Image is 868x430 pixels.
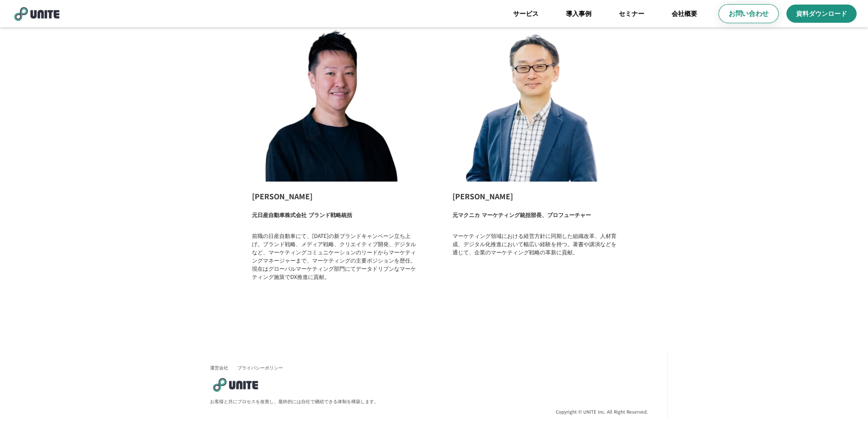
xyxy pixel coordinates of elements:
[252,232,416,281] p: 前職の日産自動車にて、[DATE]の新ブランドキャンペーン立ち上げ。ブランド戦略、メディア戦略、クリエイティブ開発、デジタルなど、マーケティングコミュニケーションのリードからマーケティングマネー...
[786,5,857,23] a: 資料ダウンロード
[452,232,616,256] p: マーケティング領域における経営方針に同期した組織改革、人材育成、デジタル化推進において幅広い経験を持つ。著書や講演などを通じて、企業のマーケティング戦略の革新に貢献。
[719,4,779,23] a: お問い合わせ
[252,211,352,223] p: 元日産自動車株式会社 ブランド戦略統括
[252,191,416,202] p: [PERSON_NAME]
[237,364,283,371] a: プライバシーポリシー
[452,191,616,202] p: [PERSON_NAME]
[556,409,648,415] p: Copyright © UNITE Inc. All Right Reserved.
[822,386,868,430] div: チャットウィジェット
[210,398,379,405] p: お客様と共にプロセスを改善し、最終的には自社で継続できる体制を構築します。
[210,364,228,371] a: 運営会社
[452,211,591,223] p: 元マクニカ マーケティング統括部長、プロフューチャー
[796,9,847,18] p: 資料ダウンロード
[822,386,868,430] iframe: Chat Widget
[729,9,769,19] p: お問い合わせ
